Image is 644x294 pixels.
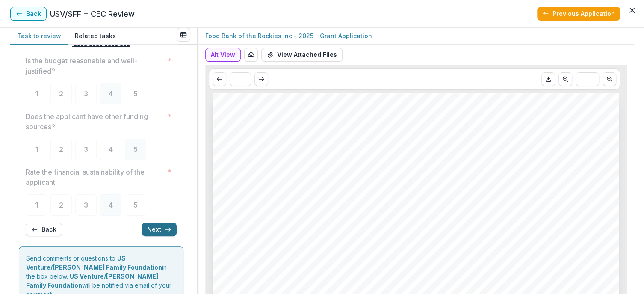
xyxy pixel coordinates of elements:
[238,209,307,219] span: Nonprofit DBA:
[238,220,311,230] span: Submitted Date:
[26,223,62,236] button: Back
[26,111,164,132] p: Does the applicant have other funding sources?
[213,72,226,86] button: Scroll to previous page
[59,202,63,208] span: 2
[59,146,63,153] span: 2
[238,186,525,197] span: Food Bank of the Rockies Inc - 2025 - Grant Application
[35,90,38,97] span: 1
[26,167,164,187] p: Rate the financial sustainability of the applicant.
[50,8,135,20] p: USV/SFF + CEC Review
[35,202,38,208] span: 1
[142,223,177,236] button: Next
[68,28,123,45] button: Related tasks
[313,232,375,241] span: $10001 - $35000
[313,221,339,229] span: [DATE]
[261,48,343,62] button: View Attached Files
[238,151,428,165] span: Food Bank of the Rockies Inc
[84,90,88,97] span: 3
[238,231,309,241] span: Relevant Areas:
[10,28,68,45] button: Task to review
[205,31,372,40] p: Food Bank of the Rockies Inc - 2025 - Grant Application
[109,202,113,208] span: 4
[133,202,138,208] span: 5
[558,72,572,86] button: Scroll to previous page
[177,28,190,42] button: View all reviews
[10,7,47,21] button: Back
[541,72,555,86] button: Download PDF
[133,90,138,97] span: 5
[537,7,620,21] button: Previous Application
[84,146,88,153] span: 3
[59,90,63,97] span: 2
[84,202,88,208] span: 3
[35,146,38,153] span: 1
[133,146,138,153] span: 5
[26,273,158,289] strong: US Venture/[PERSON_NAME] Family Foundation
[109,146,113,153] span: 4
[109,90,113,97] span: 4
[26,56,164,76] p: Is the budget reasonable and well-justified?
[625,3,639,17] button: Close
[205,48,241,62] button: Alt View
[603,72,616,86] button: Scroll to next page
[254,72,268,86] button: Scroll to next page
